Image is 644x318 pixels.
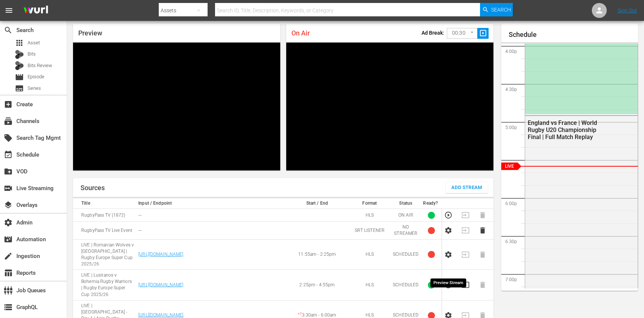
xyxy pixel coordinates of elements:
[80,184,105,192] h1: Sources
[15,38,24,47] span: Asset
[391,198,421,209] th: Status
[28,85,41,92] span: Series
[391,222,421,239] td: NO STREAMER
[28,39,40,47] span: Asset
[4,26,13,35] span: Search
[4,286,13,295] span: Job Queues
[28,62,52,69] span: Bits Review
[479,226,487,234] button: Delete
[480,3,513,16] button: Search
[446,182,488,193] button: Add Stream
[291,29,310,37] span: On Air
[28,50,36,58] span: Bits
[491,3,511,16] span: Search
[138,312,183,318] a: [URL][DOMAIN_NAME]
[509,31,638,38] h1: Schedule
[15,50,24,59] div: Bits
[15,73,24,82] span: Episode
[447,26,477,40] div: 00:30
[4,184,13,193] span: Live Streaming
[348,222,391,239] td: SRT LISTENER
[479,29,487,38] span: slideshow_sharp
[4,218,13,227] span: Admin
[138,282,183,287] a: [URL][DOMAIN_NAME]
[4,167,13,176] span: VOD
[4,117,13,126] span: Channels
[136,198,285,209] th: Input / Endpoint
[528,119,602,141] div: England vs France | World Rugby U20 Championship Final | Full Match Replay
[285,270,348,300] td: 2:25pm - 4:55pm
[444,226,452,234] button: Configure
[4,201,13,210] span: Overlays
[285,239,348,270] td: 11:55am - 2:25pm
[461,281,470,289] button: Transition
[348,239,391,270] td: HLS
[4,235,13,244] span: Automation
[4,303,13,312] span: GraphQL
[4,6,13,15] span: menu
[4,100,13,109] span: Create
[422,30,444,36] p: Ad Break:
[285,198,348,209] th: Start / End
[73,222,136,239] td: RugbyPass TV Live Event
[138,252,183,257] a: [URL][DOMAIN_NAME]
[391,209,421,222] td: ON AIR
[348,209,391,222] td: HLS
[391,239,421,270] td: SCHEDULED
[15,61,24,70] div: Bits Review
[136,222,285,239] td: ---
[421,198,442,209] th: Ready?
[444,211,452,219] button: Preview Stream
[618,7,637,13] a: Sign Out
[4,133,13,142] span: Search Tag Mgmt
[391,270,421,300] td: SCHEDULED
[451,183,482,192] span: Add Stream
[4,268,13,277] span: Reports
[73,198,136,209] th: Title
[136,209,285,222] td: ---
[73,42,280,170] div: Video Player
[15,84,24,93] span: Series
[78,29,102,37] span: Preview
[298,312,302,316] sup: + 7
[286,42,493,170] div: Video Player
[28,73,44,81] span: Episode
[73,209,136,222] td: RugbyPass TV (1872)
[73,270,136,300] td: LIVE | Lusitanos v Bohemia Rugby Warriors | Rugby Europe Super Cup 2025/26
[18,2,54,19] img: ans4CAIJ8jUAAAAAAAAAAAAAAAAAAAAAAAAgQb4GAAAAAAAAAAAAAAAAAAAAAAAAJMjXAAAAAAAAAAAAAAAAAAAAAAAAgAT5G...
[4,150,13,159] span: Schedule
[348,270,391,300] td: HLS
[4,252,13,261] span: Ingestion
[73,239,136,270] td: LIVE | Romanian Wolves v [GEOGRAPHIC_DATA] | Rugby Europe Super Cup 2025/26
[348,198,391,209] th: Format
